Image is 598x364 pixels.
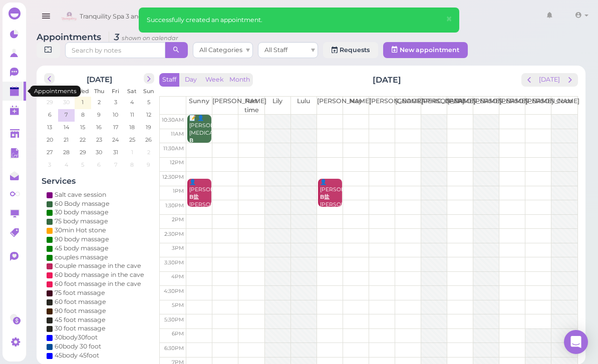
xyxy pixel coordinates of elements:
span: Sun [143,88,154,95]
span: 2:30pm [164,231,184,237]
i: 3 [109,32,178,42]
div: Appointments [30,86,81,97]
button: New appointment [383,42,468,58]
span: 5:30pm [164,316,184,323]
span: 12 [145,110,152,119]
span: 29 [46,98,54,107]
span: Thu [94,88,104,95]
span: 17 [112,123,119,132]
a: Requests [323,42,378,58]
button: next [562,73,578,87]
span: 24 [111,135,120,144]
th: [GEOGRAPHIC_DATA] [395,97,421,115]
button: Staff [159,73,179,87]
span: 5 [80,160,85,169]
th: [PERSON_NAME] [212,97,238,115]
span: 7 [113,160,118,169]
th: [PERSON_NAME] [317,97,343,115]
button: next [144,73,154,84]
button: Close [440,8,458,31]
span: 4 [64,160,69,169]
span: 26 [144,135,153,144]
span: 12:30pm [162,174,184,180]
span: 25 [128,135,136,144]
span: 12pm [170,159,184,166]
th: [PERSON_NAME] [525,97,551,115]
span: 3 [47,160,52,169]
span: 4pm [171,273,184,280]
span: 6 [96,160,102,169]
th: Sunny [186,97,212,115]
span: 4 [129,98,135,107]
span: 9 [146,160,151,169]
div: 90 foot massage [55,306,106,315]
small: shown on calendar [122,35,178,42]
span: 28 [62,148,71,157]
b: B [189,137,193,144]
th: [PERSON_NAME] [369,97,395,115]
span: 19 [145,123,152,132]
span: 10:30am [162,117,184,123]
span: 22 [79,135,87,144]
div: 👤[PERSON_NAME] [PERSON_NAME]|Sunny 12:45pm - 1:45pm [320,179,342,231]
input: Search customer [303,9,400,25]
div: 60body 30 foot [55,342,101,351]
span: 14 [63,123,70,132]
th: Lily [264,97,290,115]
div: 30min Hot stone [55,226,106,235]
div: Couple massage in the cave [55,261,141,270]
span: 3 [113,98,118,107]
span: 18 [128,123,136,132]
div: 30 foot massage [55,324,106,333]
span: 1pm [173,188,184,194]
span: 8 [129,160,135,169]
span: 11am [171,131,184,137]
div: 60 foot massage [55,297,106,306]
h2: [DATE] [87,73,112,84]
span: 29 [79,148,87,157]
h4: Services [42,176,157,186]
th: May [343,97,369,115]
span: 1 [81,98,85,107]
span: 10 [112,110,119,119]
div: 75 body massage [55,217,108,226]
th: [PERSON_NAME] [447,97,473,115]
span: 21 [63,135,70,144]
span: Sat [127,88,137,95]
th: Part time [238,97,264,115]
div: 60 body massage in the cave [55,270,144,279]
span: 2 [97,98,102,107]
div: 30 body massage [55,208,109,217]
div: couples massage [55,253,108,262]
span: 6 [47,110,53,119]
div: 75 foot massage [55,288,105,297]
div: 60 foot massage in the cave [55,279,141,288]
span: 5pm [172,302,184,308]
div: 45body 45foot [55,351,99,360]
span: All Categories [199,46,242,54]
button: prev [44,73,55,84]
span: 1 [130,148,134,157]
button: Month [226,73,253,87]
span: 30 [95,148,103,157]
span: 27 [46,148,54,157]
span: 23 [95,135,103,144]
th: [PERSON_NAME] [421,97,447,115]
span: 20 [46,135,54,144]
th: [PERSON_NAME] [473,97,499,115]
div: Open Intercom Messenger [564,330,588,354]
span: 1:30pm [165,202,184,209]
span: Fri [112,88,119,95]
div: 45 foot massage [55,315,106,324]
div: Salt cave session [55,190,106,199]
th: Coco [551,97,577,115]
span: 3:30pm [164,259,184,266]
span: 2 [146,148,151,157]
span: 7 [64,110,69,119]
h2: [DATE] [373,74,401,86]
button: [DATE] [536,73,563,87]
span: 4:30pm [164,288,184,294]
div: 👤[PERSON_NAME] [PERSON_NAME]|Sunny 12:45pm - 1:45pm [189,179,211,231]
span: 6:30pm [164,345,184,351]
div: 60 Body massage [55,199,110,208]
